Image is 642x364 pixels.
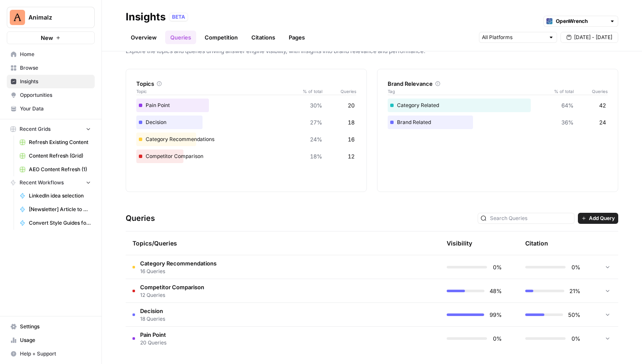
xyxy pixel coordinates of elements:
[348,135,355,144] span: 16
[16,163,95,176] a: AEO Content Refresh (1)
[200,31,243,44] a: Competition
[589,214,615,222] span: Add Query
[310,152,322,161] span: 18%
[561,101,574,110] span: 64%
[20,350,91,358] span: Help + Support
[284,31,310,44] a: Pages
[29,152,91,160] span: Content Refresh (Grid)
[571,334,580,343] span: 0%
[16,189,95,203] a: LinkedIn idea selection
[7,75,95,88] a: Insights
[599,118,606,127] span: 24
[136,88,297,95] span: Topic
[574,88,608,95] span: Queries
[136,99,356,112] div: Pain Point
[29,219,91,227] span: Convert Style Guides for LLMs
[492,334,502,343] span: 0%
[310,118,322,127] span: 27%
[7,31,95,44] button: New
[29,138,91,146] span: Refresh Existing Content
[548,88,574,95] span: % of total
[29,166,91,173] span: AEO Content Refresh (1)
[20,179,64,186] span: Recent Workflows
[568,310,580,319] span: 50%
[20,78,91,85] span: Insights
[126,31,162,44] a: Overview
[7,176,95,189] button: Recent Workflows
[140,291,204,299] span: 12 Queries
[16,216,95,230] a: Convert Style Guides for LLMs
[490,310,502,319] span: 99%
[126,10,166,24] div: Insights
[348,101,355,110] span: 20
[20,91,91,99] span: Opportunities
[10,10,25,25] img: Animalz Logo
[7,7,95,28] button: Workspace: Animalz
[16,135,95,149] a: Refresh Existing Content
[7,48,95,61] a: Home
[560,32,618,43] button: [DATE] - [DATE]
[132,231,352,255] div: Topics/Queries
[169,13,188,21] div: BETA
[136,150,356,163] div: Competitor Comparison
[140,259,217,268] span: Category Recommendations
[7,347,95,361] button: Help + Support
[140,307,165,315] span: Decision
[310,101,322,110] span: 30%
[140,268,217,275] span: 16 Queries
[571,263,580,271] span: 0%
[29,206,91,213] span: [Newsletter] Article to Newsletter ([PERSON_NAME])
[165,31,196,44] a: Queries
[482,33,545,42] input: All Platforms
[388,116,608,129] div: Brand Related
[578,213,618,224] button: Add Query
[140,283,204,291] span: Competitor Comparison
[7,61,95,75] a: Browse
[490,287,502,295] span: 48%
[20,323,91,330] span: Settings
[348,118,355,127] span: 18
[599,101,606,110] span: 42
[16,203,95,216] a: [Newsletter] Article to Newsletter ([PERSON_NAME])
[29,192,91,200] span: LinkedIn idea selection
[20,336,91,344] span: Usage
[574,34,612,41] span: [DATE] - [DATE]
[492,263,502,271] span: 0%
[310,135,322,144] span: 24%
[136,133,356,146] div: Category Recommendations
[140,339,166,347] span: 20 Queries
[126,212,155,224] h3: Queries
[7,102,95,116] a: Your Data
[7,88,95,102] a: Opportunities
[561,118,574,127] span: 36%
[569,287,580,295] span: 21%
[136,79,356,88] div: Topics
[447,239,472,248] div: Visibility
[41,34,53,42] span: New
[28,13,80,22] span: Animalz
[7,333,95,347] a: Usage
[7,123,95,135] button: Recent Grids
[7,320,95,333] a: Settings
[20,105,91,113] span: Your Data
[20,125,51,133] span: Recent Grids
[20,51,91,58] span: Home
[388,88,548,95] span: Tag
[348,152,355,161] span: 12
[20,64,91,72] span: Browse
[16,149,95,163] a: Content Refresh (Grid)
[322,88,356,95] span: Queries
[490,214,572,223] input: Search Queries
[525,231,548,255] div: Citation
[388,99,608,112] div: Category Related
[136,116,356,129] div: Decision
[140,330,166,339] span: Pain Point
[297,88,322,95] span: % of total
[140,315,165,323] span: 18 Queries
[388,79,608,88] div: Brand Relevance
[556,17,606,25] input: OpenWrench
[246,31,280,44] a: Citations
